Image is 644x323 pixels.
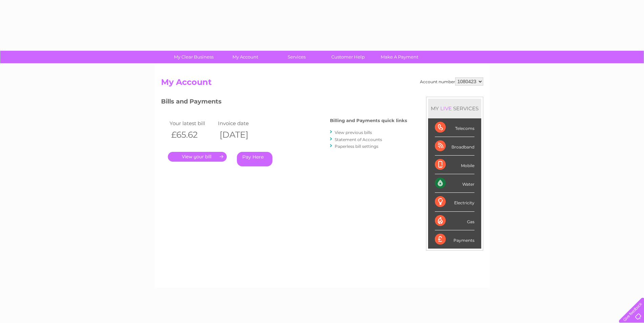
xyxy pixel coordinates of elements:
a: Make A Payment [372,51,427,63]
div: Payments [435,230,474,249]
a: View previous bills [335,130,372,135]
a: Customer Help [320,51,376,63]
td: Your latest bill [168,119,217,128]
h3: Bills and Payments [161,97,407,109]
th: [DATE] [216,128,265,142]
a: Paperless bill settings [335,144,378,149]
div: Water [435,174,474,193]
div: LIVE [439,105,453,112]
a: Pay Here [237,152,272,166]
a: My Clear Business [166,51,222,63]
td: Invoice date [216,119,265,128]
div: Telecoms [435,118,474,137]
a: Statement of Accounts [335,137,382,142]
div: MY SERVICES [428,99,481,118]
div: Gas [435,212,474,230]
div: Broadband [435,137,474,156]
a: Services [269,51,325,63]
div: Account number [420,77,483,86]
a: My Account [217,51,273,63]
th: £65.62 [168,128,217,142]
h2: My Account [161,77,483,90]
h4: Billing and Payments quick links [330,118,407,123]
div: Electricity [435,193,474,211]
a: . [168,152,227,162]
div: Mobile [435,156,474,174]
